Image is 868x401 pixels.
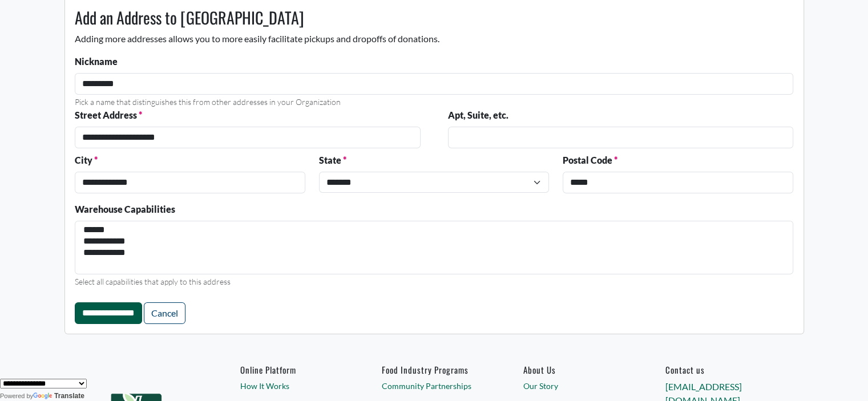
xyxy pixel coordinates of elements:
[448,108,508,122] label: Apt, Suite, etc.
[75,202,175,216] label: Warehouse Capabilities
[75,97,341,107] small: Pick a name that distinguishes this from other addresses in your Organization
[665,364,769,375] h6: Contact us
[523,364,628,375] a: About Us
[75,55,118,68] label: Nickname
[75,277,231,286] small: Select all capabilities that apply to this address
[75,153,98,167] label: City
[144,302,185,324] a: Cancel
[563,153,617,167] label: Postal Code
[240,364,345,375] h6: Online Platform
[319,153,346,167] label: State
[75,8,793,27] h3: Add an Address to [GEOGRAPHIC_DATA]
[75,32,793,46] p: Adding more addresses allows you to more easily facilitate pickups and dropoffs of donations.
[33,392,54,400] img: Google Translate
[33,392,84,400] a: Translate
[382,364,486,375] h6: Food Industry Programs
[75,108,142,122] label: Street Address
